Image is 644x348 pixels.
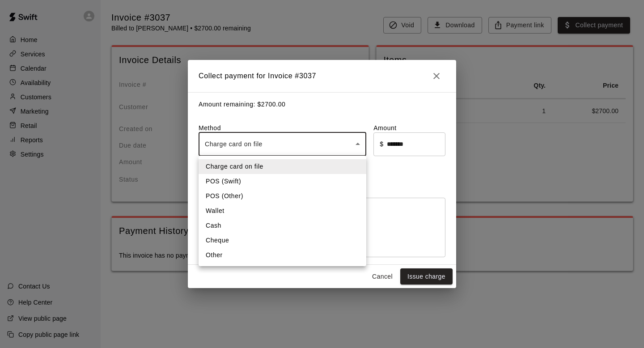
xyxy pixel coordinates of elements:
li: POS (Swift) [199,174,366,189]
li: Cash [199,218,366,233]
li: POS (Other) [199,189,366,204]
li: Wallet [199,204,366,218]
li: Charge card on file [199,159,366,174]
li: Other [199,248,366,263]
li: Cheque [199,233,366,248]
